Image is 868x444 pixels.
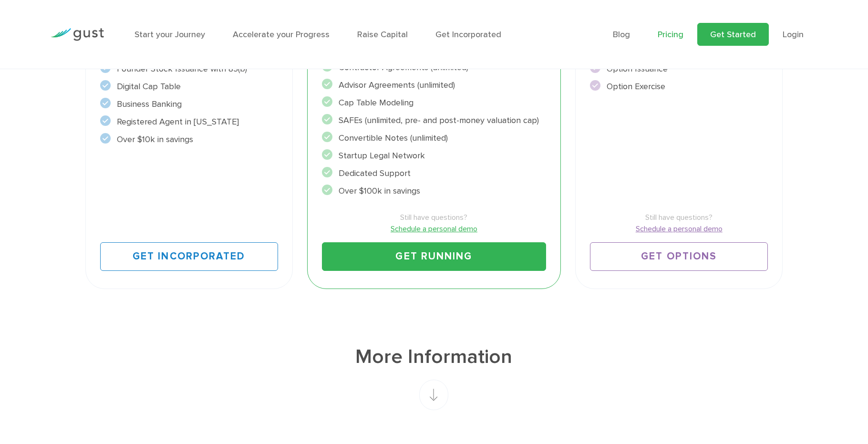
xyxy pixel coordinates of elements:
li: Convertible Notes (unlimited) [322,132,547,145]
a: Accelerate your Progress [233,30,330,40]
a: Schedule a personal demo [322,223,547,235]
li: Advisor Agreements (unlimited) [322,79,547,92]
li: Over $100k in savings [322,185,547,197]
li: Business Banking [100,98,278,111]
li: Dedicated Support [322,167,547,180]
a: Pricing [658,30,683,40]
li: Registered Agent in [US_STATE] [100,115,278,128]
a: Start your Journey [134,30,205,40]
a: Get Running [322,242,547,271]
a: Login [783,30,804,40]
li: SAFEs (unlimited, pre- and post-money valuation cap) [322,114,547,127]
img: Gust Logo [51,28,104,41]
li: Cap Table Modeling [322,96,547,109]
a: Schedule a personal demo [590,223,768,235]
li: Option Exercise [590,80,768,93]
a: Get Options [590,242,768,271]
li: Digital Cap Table [100,80,278,93]
span: Still have questions? [590,212,768,223]
h1: More Information [85,344,783,371]
li: Startup Legal Network [322,149,547,162]
a: Get Started [697,23,769,46]
a: Blog [613,30,630,40]
a: Get Incorporated [100,242,278,271]
a: Get Incorporated [435,30,501,40]
span: Still have questions? [322,212,547,223]
li: Over $10k in savings [100,133,278,146]
a: Raise Capital [357,30,408,40]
